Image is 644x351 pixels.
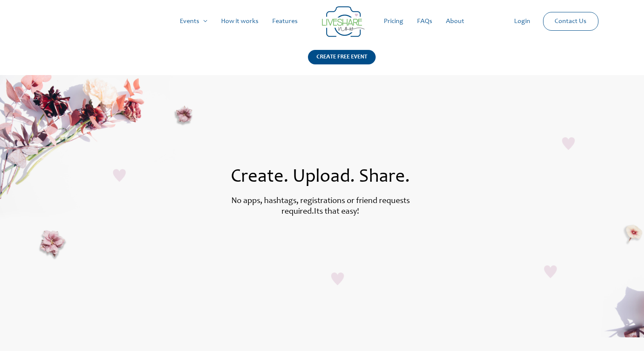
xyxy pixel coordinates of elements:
[314,208,359,216] label: Its that easy!
[439,8,471,35] a: About
[15,8,629,35] nav: Site Navigation
[322,6,365,37] img: LiveShare logo - Capture & Share Event Memories
[548,12,593,30] a: Contact Us
[507,8,537,35] a: Login
[377,8,410,35] a: Pricing
[308,50,376,64] div: CREATE FREE EVENT
[173,8,214,35] a: Events
[265,8,305,35] a: Features
[231,168,410,187] span: Create. Upload. Share.
[308,50,376,75] a: CREATE FREE EVENT
[231,197,410,216] label: No apps, hashtags, registrations or friend requests required.
[214,8,265,35] a: How it works
[410,8,439,35] a: FAQs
